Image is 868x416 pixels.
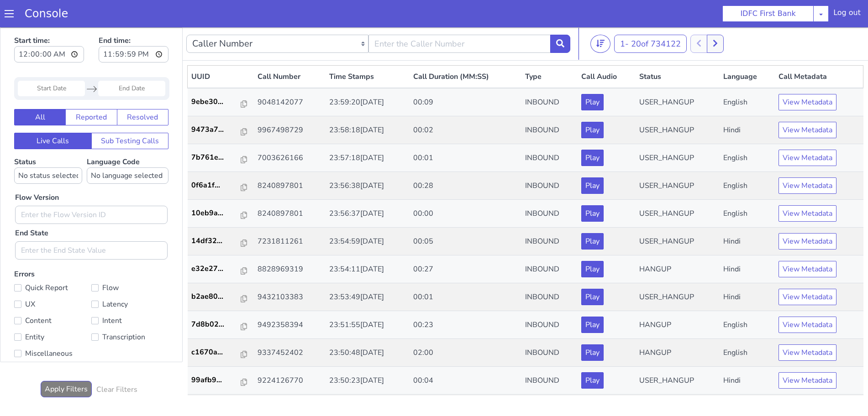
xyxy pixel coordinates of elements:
[191,236,251,247] a: e32e27...
[521,339,578,367] td: INBOUND
[191,97,242,108] p: 9473a7...
[14,82,66,98] button: All
[410,367,522,395] td: 00:35
[631,11,681,22] span: 20 of 734122
[191,291,251,302] a: 7d8b02...
[720,89,775,117] td: Hindi
[191,347,242,358] p: 99afb9...
[191,69,251,80] a: 9ebe30...
[326,312,410,339] td: 23:50:48[DATE]
[191,208,242,219] p: 14df32...
[410,339,522,367] td: 00:04
[191,180,251,191] a: 10eb9a...
[521,200,578,228] td: INBOUND
[254,145,326,172] td: 8240897801
[15,178,168,197] input: Enter the Flow Version ID
[15,200,48,211] label: End State
[720,312,775,339] td: English
[326,38,410,61] th: Time Stamps
[14,105,92,122] button: Live Calls
[191,264,242,275] p: b2ae80...
[14,254,91,267] label: Quick Report
[14,140,82,156] select: Status
[188,38,254,61] th: UUID
[326,339,410,367] td: 23:50:23[DATE]
[636,312,720,339] td: HANGUP
[779,206,836,222] button: View Metadata
[838,18,866,34] div: Log out
[254,256,326,284] td: 9432103383
[410,145,522,172] td: 00:28
[581,261,604,278] button: Play
[410,117,522,145] td: 00:01
[636,200,720,228] td: USER_HANGUP
[614,7,687,26] button: 1- 20of 734122
[720,228,775,256] td: Hindi
[87,130,168,156] label: Language Code
[326,256,410,284] td: 23:53:49[DATE]
[326,145,410,172] td: 23:56:38[DATE]
[254,339,326,367] td: 9224126770
[779,150,836,166] button: View Metadata
[191,319,251,330] a: c1670a...
[636,61,720,89] td: USER_HANGUP
[15,165,59,176] label: Flow Version
[521,172,578,200] td: INBOUND
[254,117,326,145] td: 7003626166
[636,38,720,61] th: Status
[720,145,775,172] td: English
[410,38,522,61] th: Call Duration (MM:SS)
[254,172,326,200] td: 8240897801
[254,284,326,312] td: 9492358394
[720,256,775,284] td: Hindi
[636,284,720,312] td: HANGUP
[91,303,168,316] label: Transcription
[41,354,92,370] button: Apply Filters
[410,61,522,89] td: 00:09
[191,125,242,135] p: 7b761e...
[779,261,836,278] button: View Metadata
[581,317,604,333] button: Play
[720,200,775,228] td: Hindi
[254,38,326,61] th: Call Number
[521,367,578,395] td: INBOUND
[191,152,251,163] a: 0f6a1f...
[117,82,168,98] button: Resolved
[521,89,578,117] td: INBOUND
[779,122,836,139] button: View Metadata
[15,214,168,232] input: Enter the End State Value
[254,367,326,395] td: 9337452402
[636,367,720,395] td: HANGUP
[521,145,578,172] td: INBOUND
[521,228,578,256] td: INBOUND
[191,319,242,330] p: c1670a...
[191,291,242,302] p: 7d8b02...
[326,367,410,395] td: 23:49:54[DATE]
[581,178,604,194] button: Play
[636,228,720,256] td: HANGUP
[14,19,84,35] input: Start time:
[326,172,410,200] td: 23:56:37[DATE]
[636,89,720,117] td: USER_HANGUP
[368,7,551,26] input: Enter the Caller Number
[87,140,168,156] select: Language Code
[521,256,578,284] td: INBOUND
[191,97,251,108] a: 9473a7...
[779,178,836,194] button: View Metadata
[636,145,720,172] td: USER_HANGUP
[14,287,91,300] label: Content
[326,117,410,145] td: 23:57:18[DATE]
[326,284,410,312] td: 23:51:55[DATE]
[779,94,836,111] button: View Metadata
[779,317,836,333] button: View Metadata
[720,339,775,367] td: Hindi
[720,61,775,89] td: English
[581,289,604,306] button: Play
[779,345,836,361] button: View Metadata
[254,200,326,228] td: 7231811261
[581,150,604,166] button: Play
[636,117,720,145] td: USER_HANGUP
[636,339,720,367] td: USER_HANGUP
[65,82,117,98] button: Reported
[18,53,85,69] input: Start Date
